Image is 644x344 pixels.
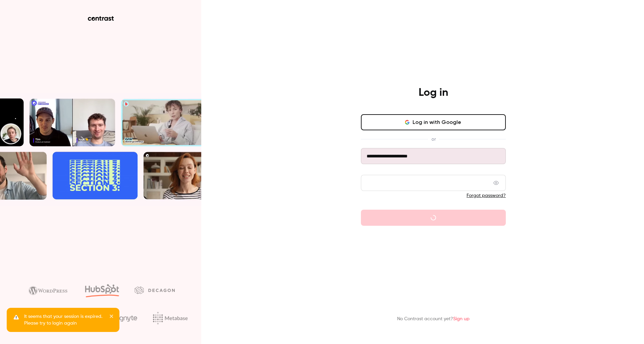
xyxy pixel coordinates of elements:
[109,313,114,321] button: close
[428,136,439,143] span: or
[453,317,470,321] a: Sign up
[397,316,470,323] p: No Contrast account yet?
[361,114,506,130] button: Log in with Google
[135,286,175,294] img: decagon
[467,193,506,198] a: Forgot password?
[419,86,448,99] h4: Log in
[24,313,105,327] p: It seems that your session is expired. Please try to login again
